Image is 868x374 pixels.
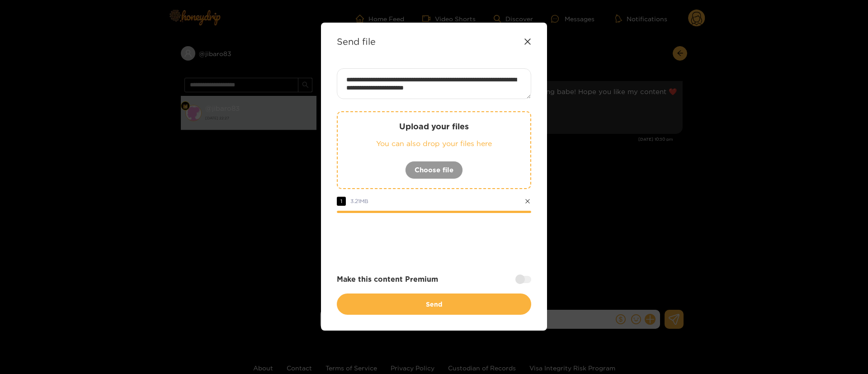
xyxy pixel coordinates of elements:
p: You can also drop your files here [356,138,512,149]
span: 1 [337,197,346,206]
p: Upload your files [356,121,512,132]
button: Send [337,294,531,315]
strong: Make this content Premium [337,274,438,284]
strong: Send file [337,36,376,47]
span: 3.21 MB [350,198,368,204]
button: Choose file [405,161,463,179]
